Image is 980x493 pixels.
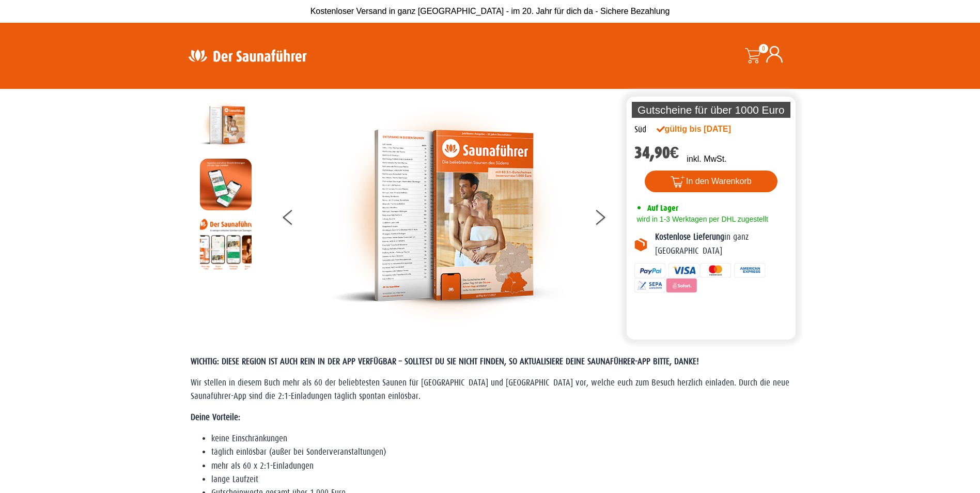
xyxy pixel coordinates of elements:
[211,445,790,459] li: täglich einlösbar (außer bei Sonderveranstaltungen)
[310,7,670,16] span: Kostenloser Versand in ganz [GEOGRAPHIC_DATA] - im 20. Jahr für dich da - Sichere Bezahlung
[655,232,724,242] b: Kostenlose Lieferung
[759,44,768,53] span: 0
[634,123,646,136] div: Süd
[634,143,679,162] bdi: 34,90
[191,378,789,401] span: Wir stellen in diesem Buch mehr als 60 der beliebtesten Saunen für [GEOGRAPHIC_DATA] und [GEOGRAP...
[647,203,678,213] span: Auf Lager
[331,99,564,332] img: der-saunafuehrer-2025-sued
[200,99,252,151] img: der-saunafuehrer-2025-sued
[670,143,679,162] span: €
[191,412,240,422] strong: Deine Vorteile:
[211,473,790,486] li: lange Laufzeit
[634,215,768,223] span: wird in 1-3 Werktagen per DHL zugestellt
[632,102,791,118] p: Gutscheine für über 1000 Euro
[657,123,754,135] div: gültig bis [DATE]
[655,230,788,258] p: in ganz [GEOGRAPHIC_DATA]
[191,357,699,366] span: WICHTIG: DIESE REGION IST AUCH REIN IN DER APP VERFÜGBAR – SOLLTEST DU SIE NICHT FINDEN, SO AKTUA...
[687,153,726,165] p: inkl. MwSt.
[200,159,252,210] img: MOCKUP-iPhone_regional
[645,171,777,192] button: In den Warenkorb
[200,218,252,270] img: Anleitung7tn
[211,459,790,473] li: mehr als 60 x 2:1-Einladungen
[211,432,790,445] li: keine Einschränkungen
